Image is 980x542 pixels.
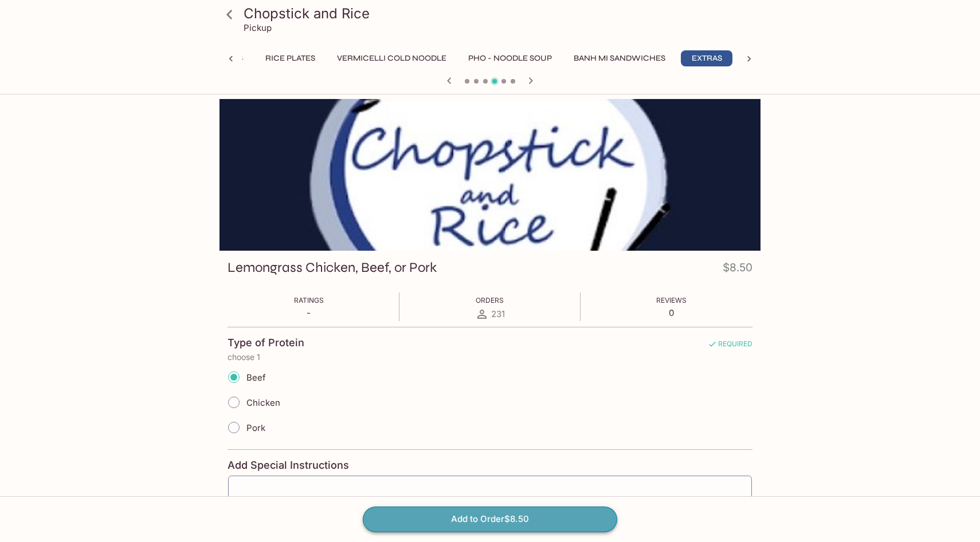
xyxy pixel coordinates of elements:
p: Pickup [244,22,272,33]
p: - [294,307,324,318]
h4: $8.50 [723,259,752,281]
p: 0 [656,307,687,318]
span: Beef [246,372,266,383]
button: Pho - Noodle Soup [462,50,558,66]
h3: Lemongrass Chicken, Beef, or Pork [228,259,437,276]
span: REQUIRED [708,339,752,353]
h3: Chopstick and Rice [244,5,756,22]
button: Vermicelli Cold Noodle [331,50,453,66]
button: Rice Plates [259,50,322,66]
button: Banh Mi Sandwiches [567,50,672,66]
h4: Type of Protein [228,337,304,349]
span: Chicken [246,397,280,408]
span: 231 [491,308,505,319]
span: Orders [476,296,504,304]
span: Pork [246,422,265,433]
span: Ratings [294,296,324,304]
button: Extras [681,50,732,66]
div: Lemongrass Chicken, Beef, or Pork [219,99,761,251]
h4: Add Special Instructions [228,459,752,472]
span: Reviews [656,296,687,304]
p: choose 1 [228,353,752,362]
button: Add to Order$8.50 [363,507,617,532]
